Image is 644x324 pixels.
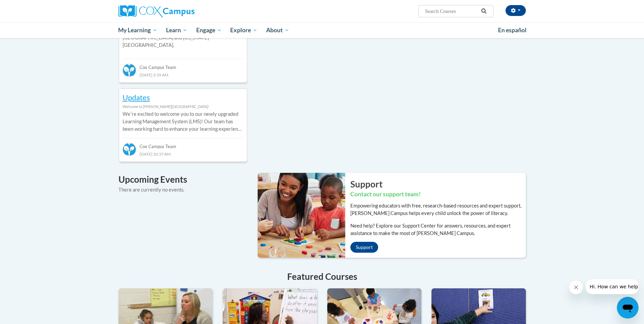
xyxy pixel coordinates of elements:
iframe: Button to launch messaging window [617,297,639,319]
span: Explore [230,26,257,34]
img: Cox Campus Team [123,143,136,156]
a: Explore [226,22,262,38]
span: En español [498,26,527,34]
a: Learn [162,22,192,38]
img: ... [253,173,345,258]
button: Search [479,7,489,15]
span: Learn [166,26,187,34]
button: Account Settings [505,5,526,16]
h3: Contact our support team! [350,190,526,199]
a: My Learning [114,22,162,38]
div: Cox Campus Team [123,59,243,71]
a: En español [494,23,531,37]
h4: Featured Courses [118,270,526,283]
a: Support [350,242,378,253]
span: Engage [196,26,222,34]
p: Weʹre excited to welcome you to our newly upgraded Learning Management System (LMS)! Our team has... [123,110,243,133]
h4: Upcoming Events [118,173,247,186]
iframe: Message from company [586,279,639,294]
img: Cox Campus Team [123,64,136,77]
div: Cox Campus Team [123,138,243,150]
span: Hi. How can we help? [4,5,55,10]
h2: Support [350,178,526,190]
span: There are currently no events. [118,187,184,193]
a: Cox Campus [118,5,247,17]
div: Main menu [108,22,536,38]
div: [DATE] 10:37 AM [123,150,243,158]
iframe: Close message [569,281,583,294]
img: Cox Campus [118,5,195,17]
div: Welcome to [PERSON_NAME][GEOGRAPHIC_DATA]! [123,103,243,110]
div: [DATE] 3:39 AM [123,71,243,78]
span: My Learning [118,26,157,34]
a: About [262,22,294,38]
p: Empowering educators with free, research-based resources and expert support, [PERSON_NAME] Campus... [350,202,526,217]
a: Updates [123,93,150,102]
span: About [266,26,289,34]
a: Engage [192,22,226,38]
input: Search Courses [424,7,479,15]
p: Need help? Explore our Support Center for answers, resources, and expert assistance to make the m... [350,222,526,237]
